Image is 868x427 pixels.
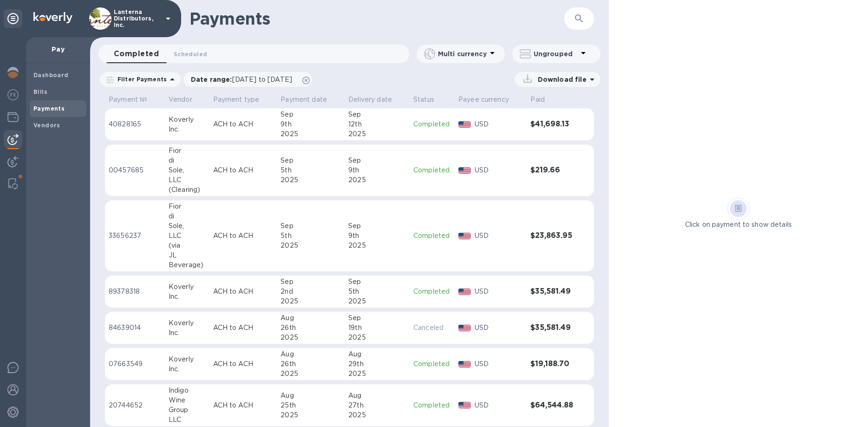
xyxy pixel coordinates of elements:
[685,220,792,230] p: Click on payment to show details
[348,359,406,369] div: 29th
[169,250,206,260] div: JL
[281,401,341,410] div: 25th
[169,292,206,302] div: Inc.
[348,333,406,342] div: 2025
[4,9,22,28] div: Unpin categories
[281,277,341,287] div: Sep
[169,231,206,241] div: LLC
[458,233,471,239] img: USD
[475,165,523,175] p: USD
[281,391,341,401] div: Aug
[458,121,471,128] img: USD
[169,146,206,156] div: Fior
[348,119,406,129] div: 12th
[458,95,521,105] span: Payee currency
[213,95,272,105] span: Payment type
[109,95,147,105] p: Payment №
[7,89,19,100] img: Foreign exchange
[169,95,204,105] span: Vendor
[169,415,206,425] div: LLC
[534,75,587,84] p: Download file
[348,95,392,105] p: Delivery date
[169,405,206,415] div: Group
[281,129,341,139] div: 2025
[530,287,574,296] h3: $35,581.49
[530,360,574,368] h3: $19,188.70
[213,323,274,333] p: ACH to ACH
[413,401,451,410] p: Completed
[348,313,406,323] div: Sep
[281,359,341,369] div: 26th
[530,166,574,175] h3: $219.66
[169,211,206,221] div: di
[413,287,451,296] p: Completed
[281,95,339,105] span: Payment date
[33,122,60,129] b: Vendors
[169,156,206,165] div: di
[169,165,206,175] div: Sole,
[169,95,192,105] p: Vendor
[169,260,206,270] div: Beverage)
[348,287,406,296] div: 5th
[33,45,83,54] p: Pay
[348,296,406,306] div: 2025
[458,361,471,368] img: USD
[458,289,471,295] img: USD
[475,323,523,333] p: USD
[475,359,523,369] p: USD
[281,110,341,119] div: Sep
[213,119,274,129] p: ACH to ACH
[169,115,206,125] div: Koverly
[458,402,471,408] img: USD
[33,105,65,112] b: Payments
[348,175,406,185] div: 2025
[413,323,451,333] p: Canceled
[438,49,487,59] p: Multi currency
[413,95,446,105] span: Status
[169,175,206,185] div: LLC
[348,129,406,139] div: 2025
[169,221,206,231] div: Sole,
[413,359,451,369] p: Completed
[348,241,406,250] div: 2025
[475,401,523,410] p: USD
[530,95,557,105] span: Paid
[475,231,523,241] p: USD
[189,9,564,28] h1: Payments
[169,202,206,211] div: Fior
[169,355,206,364] div: Koverly
[348,231,406,241] div: 9th
[183,72,312,87] div: Date range:[DATE] to [DATE]
[169,282,206,292] div: Koverly
[169,386,206,395] div: Indigo
[348,410,406,420] div: 2025
[348,391,406,401] div: Aug
[281,165,341,175] div: 5th
[109,359,161,369] p: 07663549
[169,364,206,374] div: Inc.
[530,95,545,105] p: Paid
[348,165,406,175] div: 9th
[458,95,509,105] p: Payee currency
[281,313,341,323] div: Aug
[213,231,274,241] p: ACH to ACH
[475,119,523,129] p: USD
[232,76,292,83] span: [DATE] to [DATE]
[213,95,260,105] p: Payment type
[109,95,159,105] span: Payment №
[534,49,578,59] p: Ungrouped
[281,287,341,296] div: 2nd
[213,401,274,410] p: ACH to ACH
[169,328,206,338] div: Inc.
[348,401,406,410] div: 27th
[191,75,297,84] p: Date range :
[281,156,341,165] div: Sep
[33,72,69,79] b: Dashboard
[7,112,19,123] img: Wallets
[33,88,47,95] b: Bills
[281,323,341,333] div: 26th
[348,110,406,119] div: Sep
[281,231,341,241] div: 5th
[281,95,327,105] p: Payment date
[109,165,161,175] p: 00457685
